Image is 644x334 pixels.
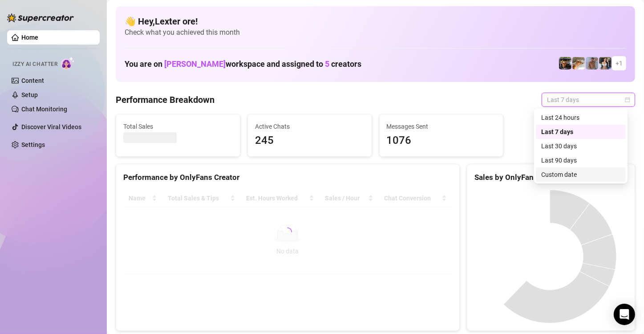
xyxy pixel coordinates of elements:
[21,106,67,113] a: Chat Monitoring
[255,122,365,131] span: Active Chats
[325,59,329,69] span: 5
[255,132,365,149] span: 245
[536,125,626,139] div: Last 7 days
[116,94,215,106] h4: Performance Breakdown
[536,139,626,153] div: Last 30 days
[599,57,612,69] img: Katy
[125,59,361,69] h1: You are on workspace and assigned to creators
[21,141,45,148] a: Settings
[21,91,38,98] a: Setup
[541,113,620,122] div: Last 24 hours
[541,127,620,137] div: Last 7 days
[61,57,75,69] img: AI Chatter
[625,97,630,102] span: calendar
[541,155,620,165] div: Last 90 days
[7,13,74,22] img: logo-BBDzfeDw.svg
[536,110,626,125] div: Last 24 hours
[21,77,44,84] a: Content
[541,170,620,179] div: Custom date
[541,141,620,151] div: Last 30 days
[125,15,626,28] h4: 👋 Hey, Lexter ore !
[616,58,623,68] span: + 1
[547,93,630,106] span: Last 7 days
[21,34,38,41] a: Home
[283,227,292,237] span: loading
[536,167,626,182] div: Custom date
[12,60,57,69] span: Izzy AI Chatter
[536,153,626,167] div: Last 90 days
[164,59,226,69] span: [PERSON_NAME]
[123,122,233,131] span: Total Sales
[572,57,585,69] img: Zac
[614,304,635,325] div: Open Intercom Messenger
[387,132,496,149] span: 1076
[586,57,598,69] img: Joey
[125,28,626,37] span: Check what you achieved this month
[474,171,628,183] div: Sales by OnlyFans Creator
[123,171,452,183] div: Performance by OnlyFans Creator
[387,122,496,131] span: Messages Sent
[559,57,571,69] img: Nathan
[21,123,81,130] a: Discover Viral Videos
